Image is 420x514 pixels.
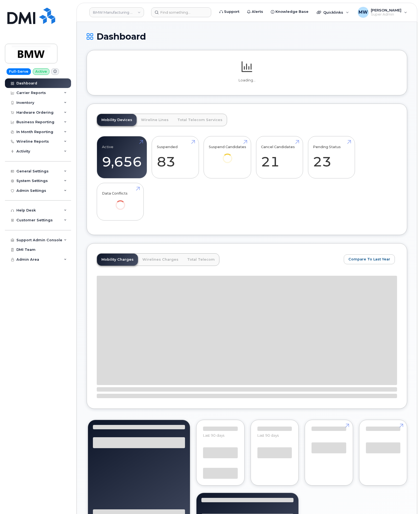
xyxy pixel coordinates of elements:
[209,139,246,171] a: Suspend Candidates
[97,78,397,83] p: Loading...
[173,114,227,126] a: Total Telecom Services
[97,254,138,266] a: Mobility Charges
[138,254,183,266] a: Wirelines Charges
[157,139,194,175] a: Suspended 83
[257,433,279,437] span: Last 90 days
[313,139,350,175] a: Pending Status 23
[97,114,137,126] a: Mobility Devices
[348,257,390,262] span: Compare To Last Year
[102,139,142,175] a: Active 9,656
[261,139,298,175] a: Cancel Candidates 21
[137,114,173,126] a: Wireline Lines
[102,186,139,217] a: Data Conflicts
[203,433,224,437] span: Last 90 days
[87,32,407,41] h1: Dashboard
[183,254,219,266] a: Total Telecom
[344,254,395,264] button: Compare To Last Year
